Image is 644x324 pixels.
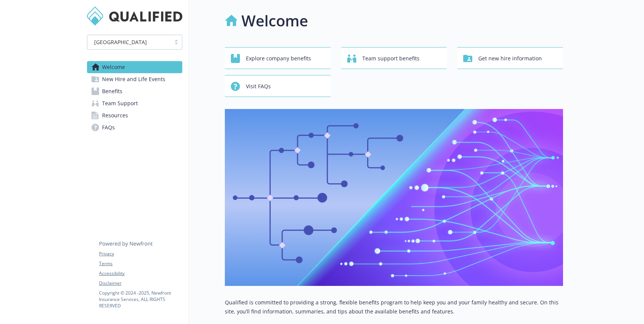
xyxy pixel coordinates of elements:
[87,61,182,73] a: Welcome
[102,121,115,134] span: FAQs
[225,298,563,316] p: Qualified is committed to providing a strong, flexible benefits program to help keep you and your...
[87,121,182,134] a: FAQs
[99,250,182,257] a: Privacy
[87,73,182,85] a: New Hire and Life Events
[87,109,182,121] a: Resources
[99,260,182,267] a: Terms
[241,9,308,32] h1: Welcome
[246,51,311,66] span: Explore company benefits
[99,290,182,309] p: Copyright © 2024 - 2025 , Newfront Insurance Services, ALL RIGHTS RESERVED
[478,51,542,66] span: Get new hire information
[341,47,447,69] button: Team support benefits
[87,97,182,109] a: Team Support
[102,61,125,73] span: Welcome
[225,109,563,286] img: overview page banner
[87,85,182,97] a: Benefits
[91,38,167,46] span: [GEOGRAPHIC_DATA]
[225,47,331,69] button: Explore company benefits
[225,75,331,97] button: Visit FAQs
[99,270,182,277] a: Accessibility
[102,85,122,97] span: Benefits
[102,73,165,85] span: New Hire and Life Events
[246,79,271,94] span: Visit FAQs
[457,47,563,69] button: Get new hire information
[102,109,128,121] span: Resources
[102,97,138,109] span: Team Support
[94,38,147,46] span: [GEOGRAPHIC_DATA]
[99,280,182,287] a: Disclaimer
[362,51,420,66] span: Team support benefits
